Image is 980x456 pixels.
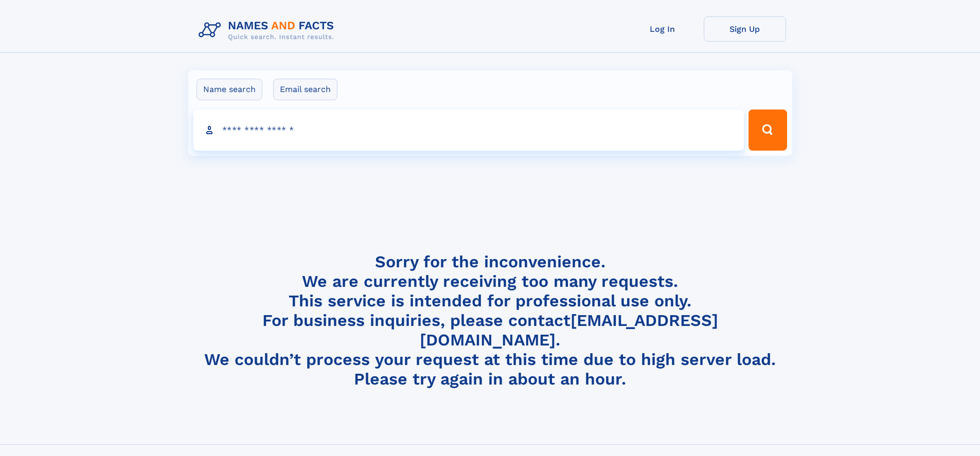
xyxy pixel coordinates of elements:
[194,16,343,44] img: Logo Names and Facts
[704,16,786,42] a: Sign Up
[749,110,787,151] button: Search Button
[621,16,704,42] a: Log In
[197,79,262,100] label: Name search
[273,79,337,100] label: Email search
[420,311,718,350] a: [EMAIL_ADDRESS][DOMAIN_NAME]
[194,252,786,389] h4: Sorry for the inconvenience. We are currently receiving too many requests. This service is intend...
[193,110,744,151] input: search input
